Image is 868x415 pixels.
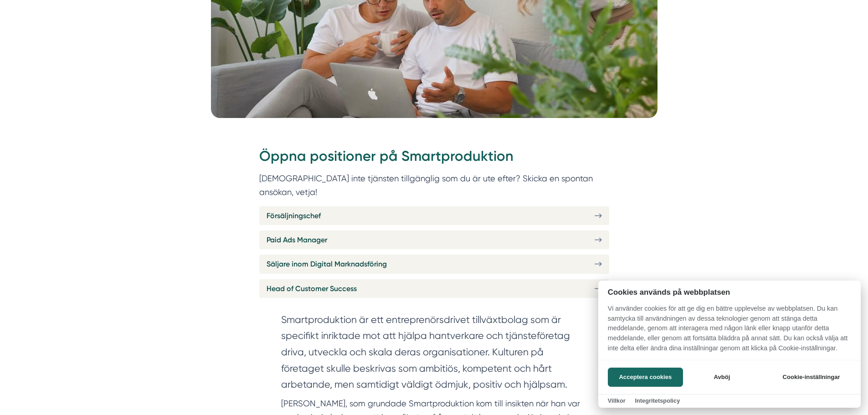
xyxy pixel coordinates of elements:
[635,397,680,404] a: Integritetspolicy
[598,304,861,359] p: Vi använder cookies för att ge dig en bättre upplevelse av webbplatsen. Du kan samtycka till anvä...
[771,368,851,387] button: Cookie-inställningar
[686,368,758,387] button: Avböj
[608,368,683,387] button: Acceptera cookies
[608,397,626,404] a: Villkor
[598,288,861,297] h2: Cookies används på webbplatsen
